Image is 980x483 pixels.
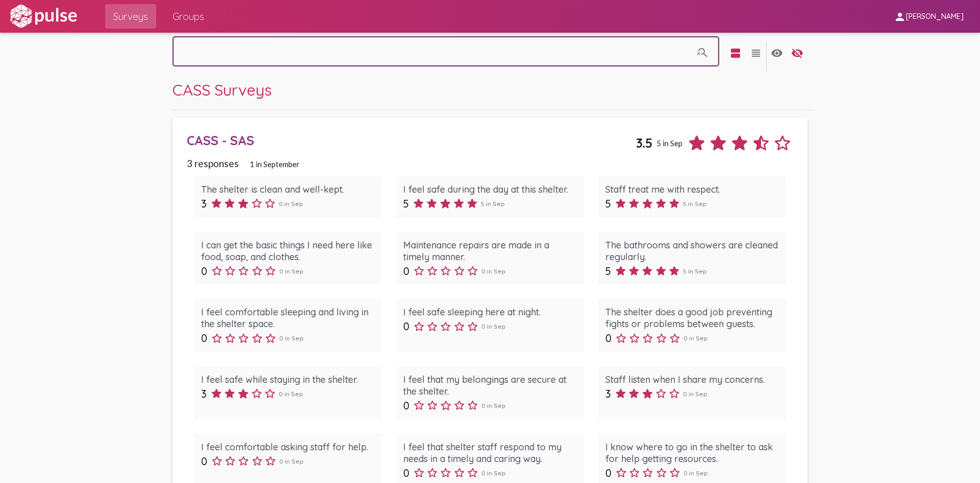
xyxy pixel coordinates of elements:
span: 5 [605,197,611,210]
div: The bathrooms and showers are cleaned regularly. [605,239,779,263]
span: 0 in Sep [481,267,506,275]
span: 0 in Sep [279,200,303,208]
span: 3 responses [187,157,239,169]
span: 3 [605,387,611,400]
div: CASS - SAS [187,132,636,148]
span: 0 in Sep [481,323,506,330]
span: [PERSON_NAME] [906,12,964,21]
span: 3 [201,387,207,400]
span: 5 in Sep [683,267,707,275]
span: 0 in Sep [279,457,304,465]
div: I feel that my belongings are secure at the shelter. [403,374,577,397]
div: I can get the basic things I need here like food, soap, and clothes. [201,239,375,263]
span: 0 in Sep [683,334,708,342]
button: language [725,42,746,62]
span: 0 [403,399,409,412]
button: language [767,42,787,62]
span: Groups [173,7,204,26]
div: Staff listen when I share my concerns. [605,374,779,385]
div: I feel safe sleeping here at night. [403,306,577,318]
div: I feel comfortable asking staff for help. [201,441,375,453]
mat-icon: language [729,47,742,59]
div: The shelter does a good job preventing fights or problems between guests. [605,306,779,330]
span: 0 [403,265,409,278]
mat-icon: language [771,47,783,59]
span: 0 in Sep [481,402,506,409]
span: 1 in September [250,159,300,169]
div: I feel comfortable sleeping and living in the shelter space. [201,306,375,330]
div: The shelter is clean and well-kept. [201,183,375,195]
div: I know where to go in the shelter to ask for help getting resources. [605,441,779,465]
a: Groups [164,4,212,29]
span: 0 in Sep [481,469,506,477]
div: Maintenance repairs are made in a timely manner. [403,239,577,263]
span: 0 in Sep [279,267,304,275]
span: 0 [201,332,207,344]
button: Clear [693,43,713,63]
span: Surveys [113,7,148,26]
mat-icon: language [750,47,762,59]
span: 0 [605,467,611,479]
button: [PERSON_NAME] [886,7,972,26]
span: 0 [201,455,207,468]
mat-icon: search_off [697,46,709,60]
input: Search [179,49,693,58]
mat-icon: person [894,11,906,23]
div: I feel that shelter staff respond to my needs in a timely and caring way. [403,441,577,465]
span: 5 [403,197,409,210]
button: language [746,42,766,62]
span: 0 in Sep [279,334,304,342]
span: 0 [403,320,409,333]
span: 5 in Sep [656,139,682,148]
button: language [787,42,807,62]
span: 0 in Sep [279,390,303,398]
span: 5 [605,265,611,278]
span: 3 [201,197,207,210]
div: Staff treat me with respect. [605,183,779,195]
img: white-logo.svg [8,4,79,29]
span: CASS Surveys [173,80,272,100]
span: 0 [403,467,409,479]
a: Surveys [105,4,156,29]
span: 0 [605,332,611,344]
div: I feel safe during the day at this shelter. [403,183,577,195]
span: 5 in Sep [481,200,505,208]
mat-icon: language [791,47,803,59]
span: 3.5 [636,135,653,151]
span: 5 in Sep [683,200,707,208]
span: 0 [201,265,207,278]
span: 0 in Sep [683,390,707,398]
div: I feel safe while staying in the shelter. [201,374,375,385]
span: 0 in Sep [683,469,708,477]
